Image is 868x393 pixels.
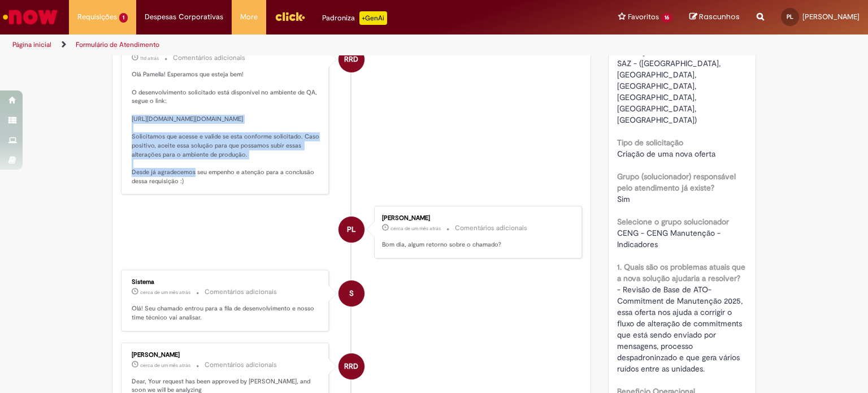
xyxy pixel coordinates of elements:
[140,362,190,369] span: cerca de um mês atrás
[140,289,190,296] time: 18/07/2025 11:07:27
[617,284,745,374] span: - Revisão de Base de ATO- Commitment de Manutenção 2025, essa oferta nos ajuda a corrigir o fluxo...
[76,40,159,49] a: Formulário de Atendimento
[140,55,159,62] time: 18/08/2025 09:15:27
[617,228,723,249] span: CENG - CENG Manutenção - Indicadores
[347,216,355,243] span: PL
[322,11,387,25] div: Padroniza
[1,6,59,28] img: ServiceNow
[617,149,715,159] span: Criação de uma nova oferta
[699,11,740,22] span: Rascunhos
[628,11,659,23] span: Favoritos
[173,53,245,63] small: Comentários adicionais
[390,225,441,232] time: 28/07/2025 10:51:23
[338,353,364,379] div: Rafael Rigolo da Silva
[344,46,358,73] span: RRD
[382,240,570,249] p: Bom dia, algum retorno sobre o chamado?
[275,8,305,25] img: click_logo_yellow_360x200.png
[140,289,190,296] span: cerca de um mês atrás
[617,36,718,57] b: Para qual país está fazendo a solicitação?
[132,279,320,286] div: Sistema
[338,46,364,72] div: Rafael Rigolo da Silva
[205,360,277,370] small: Comentários adicionais
[617,137,683,148] b: Tipo de solicitação
[119,13,128,23] span: 1
[802,12,860,21] span: [PERSON_NAME]
[617,58,723,125] span: SAZ - ([GEOGRAPHIC_DATA], [GEOGRAPHIC_DATA], [GEOGRAPHIC_DATA], [GEOGRAPHIC_DATA], [GEOGRAPHIC_DA...
[338,217,364,243] div: Pamella Renata Farias Dias Ladeira
[349,280,354,307] span: S
[661,13,672,23] span: 16
[132,352,320,359] div: [PERSON_NAME]
[390,225,441,232] span: cerca de um mês atrás
[132,304,320,322] p: Olá! Seu chamado entrou para a fila de desenvolvimento e nosso time técnico vai analisar.
[455,223,527,233] small: Comentários adicionais
[205,287,277,297] small: Comentários adicionais
[338,280,364,306] div: System
[344,353,358,380] span: RRD
[617,217,729,227] b: Selecione o grupo solucionador
[12,40,51,49] a: Página inicial
[359,11,387,25] p: +GenAi
[617,194,630,204] span: Sim
[77,11,117,23] span: Requisições
[240,11,258,23] span: More
[132,70,320,185] p: Olá Pamella! Esperamos que esteja bem! O desenvolvimento solicitado está disponível no ambiente d...
[787,13,793,20] span: PL
[617,262,745,283] b: 1. Quais são os problemas atuais que a nova solução ajudaria a resolver?
[382,215,570,222] div: [PERSON_NAME]
[8,34,570,55] ul: Trilhas de página
[140,55,159,62] span: 11d atrás
[140,362,190,369] time: 18/07/2025 11:07:23
[145,11,223,23] span: Despesas Corporativas
[617,171,736,193] b: Grupo (solucionador) responsável pelo atendimento já existe?
[689,12,740,23] a: Rascunhos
